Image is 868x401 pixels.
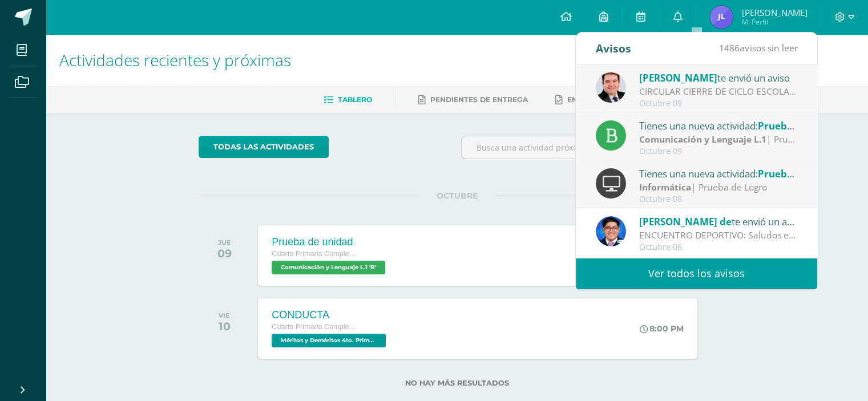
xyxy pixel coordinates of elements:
span: Entregadas [567,95,618,104]
a: Entregadas [555,91,618,109]
div: | Prueba de Logro [639,133,798,146]
span: avisos sin leer [719,42,797,54]
div: 10 [219,319,231,333]
div: VIE [219,311,231,319]
span: Cuarto Primaria Complementaria [272,250,357,258]
div: 8:00 PM [640,323,684,334]
div: Tienes una nueva actividad: [639,166,798,181]
a: Tablero [324,91,372,109]
div: ENCUENTRO DEPORTIVO: Saludos estimados padres de familia. Gusto en saludarles. El día de mañana e... [639,229,798,242]
span: Cuarto Primaria Complementaria [272,323,357,331]
div: Avisos [596,33,631,64]
strong: Comunicación y Lenguaje L.1 [639,133,766,145]
div: te envió un aviso [639,70,798,85]
div: 09 [217,246,232,260]
span: Méritos y Deméritos 4to. Primaria ¨B¨ 'B' [272,334,386,347]
span: [PERSON_NAME] [741,7,807,18]
span: [PERSON_NAME] de [639,215,732,228]
div: Tienes una nueva actividad: [639,118,798,133]
label: No hay más resultados [199,379,715,387]
img: 038ac9c5e6207f3bea702a86cda391b3.png [596,216,626,246]
span: Actividades recientes y próximas [59,49,291,71]
div: te envió un aviso [639,214,798,229]
span: 1486 [719,42,740,54]
input: Busca una actividad próxima aquí... [462,136,714,159]
span: Tablero [338,95,372,104]
div: CONDUCTA [272,309,389,321]
div: JUE [217,238,232,246]
span: [PERSON_NAME] [639,71,717,84]
div: Prueba de unidad [272,236,388,248]
img: 57933e79c0f622885edf5cfea874362b.png [596,72,626,103]
span: Prueba de Logro [758,167,835,180]
span: Mi Perfil [741,17,807,27]
strong: Informática [639,181,691,193]
div: Octubre 09 [639,147,798,156]
div: Octubre 06 [639,242,798,252]
div: CIRCULAR CIERRE DE CICLO ESCOLAR 2025: Buenas tardes estimados Padres y Madres de familia: Es un ... [639,85,798,98]
a: Pendientes de entrega [418,91,528,109]
div: Octubre 09 [639,99,798,108]
a: todas las Actividades [199,136,329,158]
a: Ver todos los avisos [576,258,817,289]
span: Comunicación y Lenguaje L.1 'B' [272,261,385,274]
div: | Prueba de Logro [639,181,798,194]
img: c8171e3a580fd0c6cc38c83da421ba74.png [710,6,733,29]
span: Pendientes de entrega [430,95,528,104]
div: Octubre 08 [639,195,798,204]
span: Prueba de unidad [758,119,843,132]
span: OCTUBRE [418,191,496,201]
